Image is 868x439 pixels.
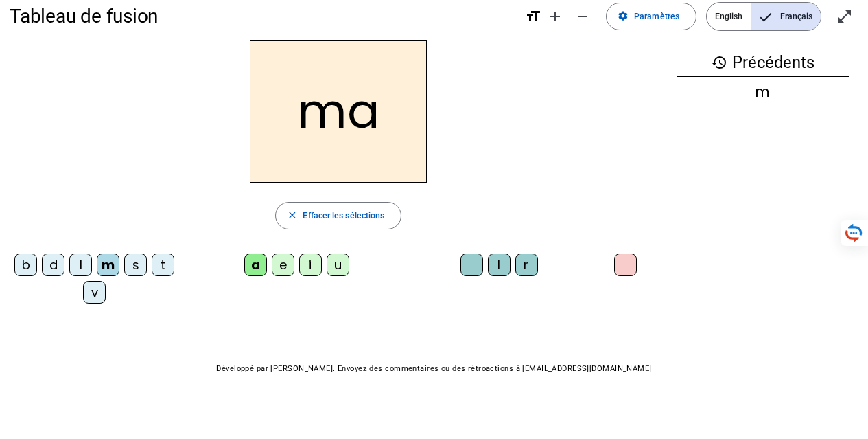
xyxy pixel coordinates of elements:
[618,11,629,22] mat-icon: settings
[836,8,853,25] mat-icon: open_in_full
[299,254,322,276] div: i
[541,3,569,30] button: Augmenter la taille de la police
[634,10,679,24] span: Paramètres
[547,8,563,25] mat-icon: add
[707,3,751,30] span: English
[751,3,821,30] span: Français
[14,254,37,276] div: b
[327,254,349,276] div: u
[97,254,119,276] div: m
[42,254,64,276] div: d
[124,254,147,276] div: s
[250,40,427,183] h2: ma
[83,281,106,304] div: v
[287,210,298,221] mat-icon: close
[244,254,267,276] div: a
[303,209,384,223] span: Effacer les sélections
[525,8,541,25] mat-icon: format_size
[515,254,538,276] div: r
[272,254,294,276] div: e
[831,3,858,30] button: Entrer en plein écran
[574,8,591,25] mat-icon: remove
[488,254,511,276] div: l
[606,3,696,30] button: Paramètres
[706,2,821,31] mat-button-toggle-group: Language selection
[275,202,402,229] button: Effacer les sélections
[10,361,858,376] p: Développé par [PERSON_NAME]. Envoyez des commentaires ou des rétroactions à [EMAIL_ADDRESS][DOMAI...
[569,3,596,30] button: Diminuer la taille de la police
[677,85,849,99] div: m
[69,254,92,276] div: l
[677,49,849,77] h3: Précédents
[711,54,727,71] mat-icon: history
[152,254,174,276] div: t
